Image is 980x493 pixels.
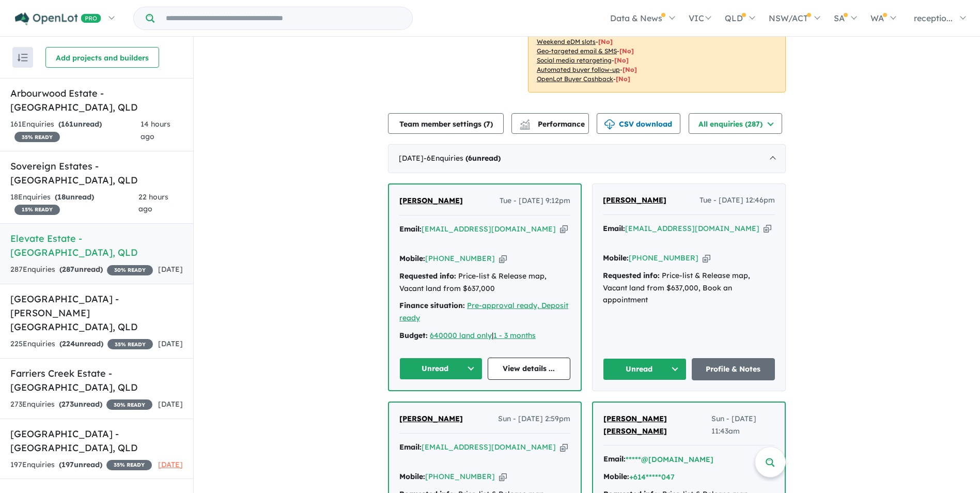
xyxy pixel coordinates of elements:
div: 197 Enquir ies [10,459,152,471]
img: download icon [604,119,615,130]
strong: Email: [399,442,422,452]
strong: ( unread) [59,399,102,409]
strong: Mobile: [603,472,629,481]
strong: Email: [603,454,626,464]
a: Profile & Notes [692,358,775,380]
button: Copy [499,253,507,264]
a: [PHONE_NUMBER] [425,254,495,263]
u: Geo-targeted email & SMS [537,47,617,55]
h5: [GEOGRAPHIC_DATA] - [PERSON_NAME][GEOGRAPHIC_DATA] , QLD [10,292,183,334]
u: 1 - 3 months [493,331,536,340]
span: receptio... [914,13,953,23]
img: Openlot PRO Logo White [15,12,101,25]
span: 197 [61,460,74,469]
strong: ( unread) [59,460,102,469]
strong: Mobile: [603,253,629,263]
a: [PERSON_NAME] [PERSON_NAME] [603,413,711,438]
strong: Requested info: [603,271,660,280]
button: Copy [560,442,568,453]
h5: Sovereign Estates - [GEOGRAPHIC_DATA] , QLD [10,159,183,187]
h5: Arbourwood Estate - [GEOGRAPHIC_DATA] , QLD [10,86,183,114]
strong: ( unread) [58,119,102,129]
span: 287 [62,265,74,274]
img: sort.svg [18,54,28,61]
strong: Email: [399,224,422,234]
span: 35 % READY [14,132,60,142]
span: 6 [468,153,472,163]
a: 640000 land only [430,331,492,340]
a: [PERSON_NAME] [603,194,666,207]
span: 161 [61,119,73,129]
div: 161 Enquir ies [10,118,141,143]
strong: ( unread) [465,153,501,163]
span: 30 % READY [107,265,153,275]
strong: ( unread) [59,339,103,348]
button: CSV download [597,113,680,134]
button: Add projects and builders [45,47,159,68]
a: [PHONE_NUMBER] [425,472,495,481]
strong: Mobile: [399,254,425,263]
span: [DATE] [158,339,183,348]
button: Copy [703,253,710,264]
input: Try estate name, suburb, builder or developer [157,7,410,29]
div: 273 Enquir ies [10,398,152,411]
h5: Farriers Creek Estate - [GEOGRAPHIC_DATA] , QLD [10,366,183,394]
span: 273 [61,399,74,409]
div: [DATE] [388,144,786,173]
a: [EMAIL_ADDRESS][DOMAIN_NAME] [422,224,556,234]
span: [DATE] [158,265,183,274]
u: Weekend eDM slots [537,38,596,45]
button: Team member settings (7) [388,113,504,134]
span: 35 % READY [107,339,153,349]
button: Copy [499,471,507,482]
h5: [GEOGRAPHIC_DATA] - [GEOGRAPHIC_DATA] , QLD [10,427,183,455]
span: [DATE] [158,399,183,409]
span: Tue - [DATE] 9:12pm [500,195,570,207]
h5: Elevate Estate - [GEOGRAPHIC_DATA] , QLD [10,232,183,259]
img: bar-chart.svg [520,122,530,129]
span: 7 [486,119,490,129]
span: - 6 Enquir ies [424,153,501,163]
a: [PERSON_NAME] [399,195,463,207]
span: [No] [598,38,613,45]
span: [PERSON_NAME] [603,195,666,205]
a: [EMAIL_ADDRESS][DOMAIN_NAME] [625,224,759,233]
div: 225 Enquir ies [10,338,153,350]
div: | [399,330,570,342]
div: 18 Enquir ies [10,191,138,216]
div: 287 Enquir ies [10,264,153,276]
button: Copy [560,224,568,235]
span: 15 % READY [14,205,60,215]
span: Sun - [DATE] 2:59pm [498,413,570,425]
strong: ( unread) [59,265,103,274]
span: 35 % READY [106,460,152,470]
div: Price-list & Release map, Vacant land from $637,000 [399,270,570,295]
span: 22 hours ago [138,192,168,214]
u: Social media retargeting [537,56,612,64]
strong: Finance situation: [399,301,465,310]
span: [No] [614,56,629,64]
span: [No] [616,75,630,83]
u: OpenLot Buyer Cashback [537,75,613,83]
span: Performance [521,119,585,129]
a: Pre-approval ready, Deposit ready [399,301,568,322]
span: [PERSON_NAME] [399,196,463,205]
div: Price-list & Release map, Vacant land from $637,000, Book an appointment [603,270,775,306]
span: [No] [623,66,637,73]
a: [EMAIL_ADDRESS][DOMAIN_NAME] [422,442,556,452]
span: Sun - [DATE] 11:43am [711,413,774,438]
button: Unread [603,358,687,380]
span: Tue - [DATE] 12:46pm [699,194,775,207]
span: 224 [62,339,75,348]
strong: Requested info: [399,271,456,281]
strong: ( unread) [55,192,94,202]
strong: Mobile: [399,472,425,481]
strong: Budget: [399,331,428,340]
span: [PERSON_NAME] [PERSON_NAME] [603,414,667,436]
span: [No] [619,47,634,55]
button: Performance [511,113,589,134]
span: [PERSON_NAME] [399,414,463,423]
span: 30 % READY [106,399,152,410]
